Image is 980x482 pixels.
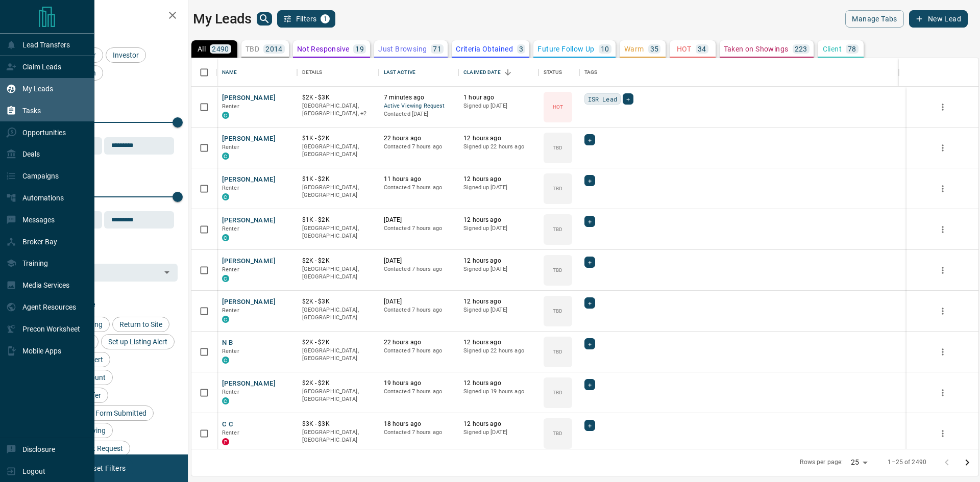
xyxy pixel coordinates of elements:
p: 1–25 of 2490 [888,458,926,467]
div: condos.ca [222,153,229,160]
p: 22 hours ago [384,338,454,347]
p: Signed up 19 hours ago [463,388,533,396]
button: more [935,181,950,196]
p: Signed up [DATE] [463,224,533,233]
p: Just Browsing [378,45,427,53]
button: N B [222,338,233,348]
div: condos.ca [222,316,229,323]
p: $1K - $2K [302,216,374,224]
div: 25 [847,455,871,470]
p: [GEOGRAPHIC_DATA], [GEOGRAPHIC_DATA] [302,224,374,240]
div: + [584,134,595,145]
p: 12 hours ago [463,338,533,347]
p: TBD [553,185,562,192]
div: condos.ca [222,397,229,404]
div: condos.ca [222,234,229,241]
p: 12 hours ago [463,175,533,184]
span: + [588,379,592,390]
button: more [935,426,950,441]
button: more [935,140,950,156]
p: $1K - $2K [302,175,374,184]
p: [DATE] [384,297,454,306]
span: Renter [222,348,239,354]
span: + [588,257,592,267]
p: All [198,45,206,53]
p: 18 hours ago [384,420,454,428]
div: + [584,338,595,349]
p: Signed up [DATE] [463,306,533,314]
p: 3 [519,45,523,53]
p: Contacted 7 hours ago [384,428,454,437]
button: New Lead [909,10,968,28]
button: more [935,222,950,237]
button: [PERSON_NAME] [222,216,276,225]
p: $2K - $2K [302,379,374,388]
button: [PERSON_NAME] [222,93,276,103]
p: $1K - $2K [302,134,374,143]
span: + [588,135,592,145]
button: more [935,344,950,360]
p: 2490 [212,45,229,53]
p: 22 hours ago [384,134,454,143]
div: Tags [584,58,598,87]
div: Name [222,58,237,87]
div: + [584,216,595,227]
p: $3K - $3K [302,420,374,428]
span: Return to Site [116,320,166,328]
p: Client [823,45,842,53]
span: Renter [222,389,239,395]
p: Taken on Showings [724,45,789,53]
div: Status [538,58,579,87]
p: Contacted 7 hours ago [384,388,454,396]
p: 34 [698,45,706,53]
div: + [584,379,595,390]
div: condos.ca [222,357,229,364]
p: Contacted 7 hours ago [384,265,454,273]
button: Sort [501,65,515,80]
p: 223 [795,45,807,53]
p: Contacted 7 hours ago [384,224,454,233]
div: condos.ca [222,275,229,282]
span: Renter [222,429,239,436]
p: TBD [553,348,562,356]
p: 11 hours ago [384,175,454,184]
p: TBD [553,266,562,274]
p: Contacted 7 hours ago [384,143,454,151]
div: Claimed Date [458,58,538,87]
p: [GEOGRAPHIC_DATA], [GEOGRAPHIC_DATA] [302,306,374,322]
p: [DATE] [384,257,454,265]
p: Signed up [DATE] [463,102,533,110]
div: Investor [106,47,146,63]
span: + [626,94,630,104]
p: 2014 [265,45,283,53]
p: [GEOGRAPHIC_DATA], [GEOGRAPHIC_DATA] [302,143,374,159]
p: Signed up [DATE] [463,184,533,192]
p: 19 hours ago [384,379,454,388]
div: + [623,93,633,105]
div: condos.ca [222,193,229,200]
button: search button [257,12,272,26]
p: [GEOGRAPHIC_DATA], [GEOGRAPHIC_DATA] [302,265,374,281]
button: [PERSON_NAME] [222,257,276,266]
p: 12 hours ago [463,134,533,143]
p: 35 [650,45,659,53]
button: more [935,99,950,115]
span: + [588,339,592,349]
span: + [588,420,592,430]
h1: My Leads [193,11,252,27]
p: Signed up [DATE] [463,428,533,437]
span: Renter [222,103,239,110]
div: Details [297,58,379,87]
p: 12 hours ago [463,297,533,306]
button: C C [222,420,233,429]
p: Rows per page: [800,458,843,467]
p: [GEOGRAPHIC_DATA], [GEOGRAPHIC_DATA] [302,428,374,444]
div: Last Active [384,58,415,87]
p: $2K - $3K [302,297,374,306]
div: Tags [579,58,899,87]
p: Signed up 22 hours ago [463,143,533,151]
p: 1 hour ago [463,93,533,102]
div: + [584,420,595,431]
p: Signed up 22 hours ago [463,347,533,355]
button: [PERSON_NAME] [222,379,276,389]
